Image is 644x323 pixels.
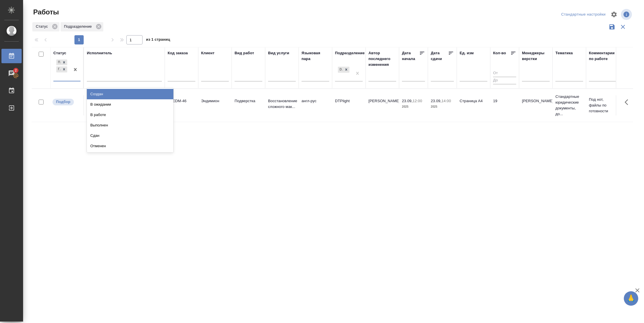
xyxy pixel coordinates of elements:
[299,95,332,115] td: англ-рус
[87,120,173,130] div: Выполнен
[522,50,550,62] div: Менеджеры верстки
[402,50,419,62] div: Дата начала
[87,130,173,141] div: Сдан
[302,50,329,62] div: Языковая пара
[235,98,262,104] p: Подверстка
[560,10,607,19] div: split button
[87,99,173,110] div: В ожидании
[431,104,454,110] p: 2025
[589,97,617,114] p: Под нот, файлы по готовности
[493,77,516,84] input: До
[368,50,396,68] div: Автор последнего изменения
[52,98,80,106] div: Можно подбирать исполнителей
[32,22,59,31] div: Статус
[431,50,448,62] div: Дата сдачи
[402,99,413,103] p: 23.09,
[555,50,573,56] div: Тематика
[36,24,50,29] p: Статус
[87,110,173,120] div: В работе
[493,50,506,56] div: Кол-во
[402,104,425,110] p: 2025
[338,67,343,73] div: DTPlight
[56,66,61,72] div: Готов к работе
[1,66,22,81] a: 2
[441,99,451,103] p: 14:00
[268,98,296,110] p: Восстановление сложного мак...
[366,95,399,115] td: [PERSON_NAME]
[589,50,617,62] div: Комментарии по работе
[32,8,59,17] span: Работы
[460,50,474,56] div: Ед. изм
[522,98,550,104] p: [PERSON_NAME]
[626,292,636,305] span: 🙏
[87,89,173,99] div: Создан
[11,68,20,73] span: 2
[606,21,617,32] button: Сохранить фильтры
[335,50,365,56] div: Подразделение
[413,99,422,103] p: 12:00
[168,50,188,56] div: Код заказа
[146,36,170,44] span: из 1 страниц
[201,50,214,56] div: Клиент
[87,50,112,56] div: Исполнитель
[332,95,366,115] td: DTPlight
[555,94,583,117] p: Стандартные юридические документы, до...
[431,99,441,103] p: 23.09,
[64,24,94,29] p: Подразделение
[53,50,66,56] div: Статус
[61,22,103,31] div: Подразделение
[617,21,628,32] button: Сбросить фильтры
[337,66,350,73] div: DTPlight
[493,70,516,77] input: От
[607,8,621,21] span: Настроить таблицу
[621,9,633,20] span: Посмотреть информацию
[268,50,289,56] div: Вид услуги
[201,98,229,104] p: Эндимион
[168,98,195,104] div: C_EDM-46
[56,59,61,66] div: Подбор
[490,95,519,115] td: 19
[621,95,635,109] button: Здесь прячутся важные кнопки
[87,141,173,151] div: Отменен
[235,50,254,56] div: Вид работ
[457,95,490,115] td: Страница А4
[624,291,638,306] button: 🙏
[56,99,70,105] p: Подбор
